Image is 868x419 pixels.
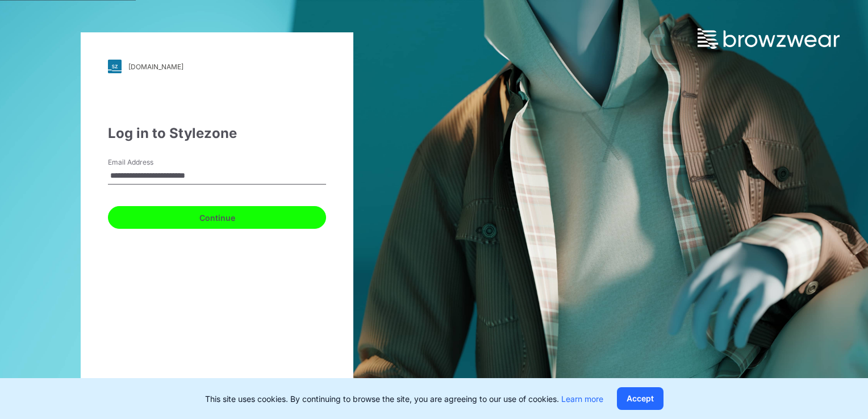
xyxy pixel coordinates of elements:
[108,157,187,167] label: Email Address
[108,123,326,144] div: Log in to Stylezone
[108,60,326,73] a: [DOMAIN_NAME]
[108,206,326,229] button: Continue
[108,60,122,73] img: svg+xml;base64,PHN2ZyB3aWR0aD0iMjgiIGhlaWdodD0iMjgiIHZpZXdCb3g9IjAgMCAyOCAyOCIgZmlsbD0ibm9uZSIgeG...
[205,393,603,405] p: This site uses cookies. By continuing to browse the site, you are agreeing to our use of cookies.
[698,28,840,49] img: browzwear-logo.73288ffb.svg
[617,387,663,410] button: Accept
[128,62,183,71] div: [DOMAIN_NAME]
[561,394,603,404] a: Learn more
